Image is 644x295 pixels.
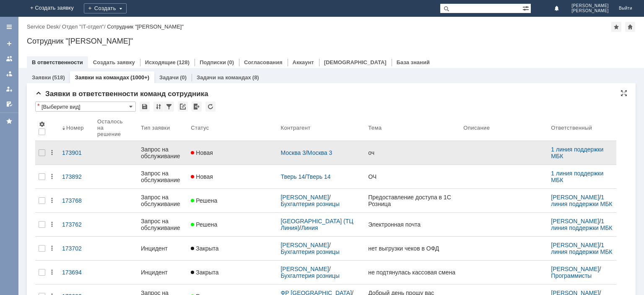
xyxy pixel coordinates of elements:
[141,245,184,252] div: Инцидент
[141,269,184,276] div: Инцидент
[365,115,460,141] th: Тема
[551,266,613,279] div: /
[3,37,16,50] a: Создать заявку
[75,74,129,81] a: Заявки на командах
[35,90,208,98] span: Заявки в ответственности команд сотрудника
[164,102,174,112] div: Фильтрация...
[59,115,94,141] th: Номер
[159,74,179,81] a: Задачи
[301,225,318,231] a: Линия
[368,194,457,207] div: Предоставление доступа в 1С Розница
[49,173,55,180] div: Действия
[252,74,259,81] div: (8)
[280,266,329,272] a: [PERSON_NAME]
[3,97,16,111] a: Мои согласования
[625,22,635,32] div: Сделать домашней страницей
[280,149,305,156] a: Москва 3
[191,173,213,180] span: Новая
[141,125,170,131] div: Тип заявки
[280,149,361,156] div: /
[551,218,613,231] div: /
[187,144,277,161] a: Новая
[365,168,460,185] a: ОЧ
[192,102,202,112] div: Экспорт списка
[368,125,382,131] div: Тема
[49,149,55,156] div: Действия
[368,269,457,276] div: не подтянулась кассовая смена
[368,173,457,180] div: ОЧ
[306,173,331,180] a: Тверь 14
[94,115,138,141] th: Осталось на решение
[141,170,184,183] div: Запрос на обслуживание
[27,37,636,45] div: Сотрудник "[PERSON_NAME]"
[307,149,332,156] a: Москва 3
[551,242,599,248] a: [PERSON_NAME]
[571,3,609,8] span: [PERSON_NAME]
[191,149,213,156] span: Новая
[32,74,51,81] a: Заявки
[611,22,621,32] div: Добавить в избранное
[280,201,339,207] a: Бухгалтерия розницы
[280,266,361,279] div: /
[141,218,184,231] div: Запрос на обслуживание
[59,168,94,185] a: 173892
[621,90,627,97] div: На всю страницу
[551,194,599,201] a: [PERSON_NAME]
[153,102,164,112] div: Сортировка...
[49,245,55,252] div: Действия
[140,102,150,112] div: Сохранить вид
[187,216,277,233] a: Решена
[138,141,187,164] a: Запрос на обслуживание
[551,125,592,131] div: Ответственный
[66,125,84,131] div: Номер
[522,4,531,12] span: Расширенный поиск
[32,59,83,65] a: В ответственности
[397,59,430,65] a: База знаний
[187,240,277,257] a: Закрыта
[62,23,104,30] a: Отдел "IT-отдел"
[177,59,190,65] div: (128)
[3,52,16,65] a: Заявки на командах
[551,272,592,279] a: Программисты
[141,146,184,159] div: Запрос на обслуживание
[280,242,329,248] a: [PERSON_NAME]
[59,264,94,281] a: 173694
[97,118,127,137] div: Осталось на решение
[191,125,209,131] div: Статус
[551,194,612,207] a: 1 линия поддержки МБК
[191,245,218,252] span: Закрыта
[187,192,277,209] a: Решена
[200,59,226,65] a: Подписки
[365,264,460,281] a: не подтянулась кассовая смена
[551,218,612,231] a: 1 линия поддержки МБК
[3,82,16,96] a: Мои заявки
[551,242,612,255] a: 1 линия поддержки МБК
[365,240,460,257] a: нет выгрузки чеков в ОФД
[277,115,365,141] th: Контрагент
[187,264,277,281] a: Закрыта
[62,149,91,156] div: 173901
[280,194,329,201] a: [PERSON_NAME]
[571,8,609,13] span: [PERSON_NAME]
[180,74,187,81] div: (0)
[280,248,339,255] a: Бухгалтерия розницы
[280,218,361,231] div: /
[59,216,94,233] a: 173762
[37,103,39,109] div: Настройки списка отличаются от сохраненных в виде
[551,170,605,183] a: 1 линия поддержки МБК
[280,272,339,279] a: Бухгалтерия розницы
[62,221,91,228] div: 173762
[205,102,216,112] div: Обновлять список
[187,168,277,185] a: Новая
[280,125,310,131] div: Контрагент
[368,245,457,252] div: нет выгрузки чеков в ОФД
[59,192,94,209] a: 173768
[551,242,613,255] div: /
[280,242,361,255] div: /
[27,23,59,30] a: Service Desk
[138,115,187,141] th: Тип заявки
[368,221,457,228] div: Электронная почта
[548,115,616,141] th: Ответственный
[138,213,187,236] a: Запрос на обслуживание
[62,197,91,204] div: 173768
